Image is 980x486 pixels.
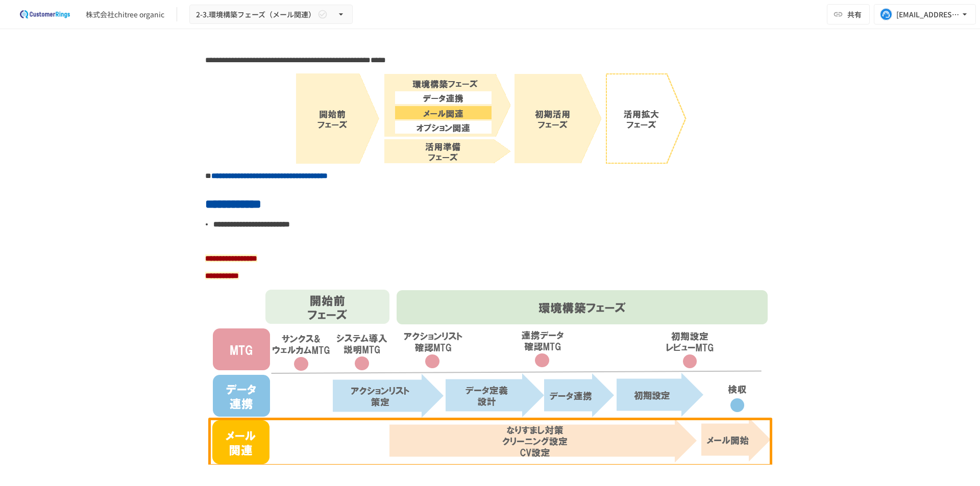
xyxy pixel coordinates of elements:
button: 共有 [827,4,870,24]
button: [EMAIL_ADDRESS][DOMAIN_NAME] [874,4,976,24]
span: 2-3.環境構築フェーズ（メール関連） [196,8,315,21]
div: 株式会社chitree organic [86,9,164,20]
img: 2eEvPB0nRDFhy0583kMjGN2Zv6C2P7ZKCFl8C3CzR0M [12,6,78,22]
span: 共有 [847,9,862,20]
img: Zz7d3rt1hhs0Efxo3AAX8rEOtilMekya9JLCG5Rv7w9 [292,71,688,165]
button: 2-3.環境構築フェーズ（メール関連） [189,5,353,24]
div: [EMAIL_ADDRESS][DOMAIN_NAME] [896,8,960,21]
